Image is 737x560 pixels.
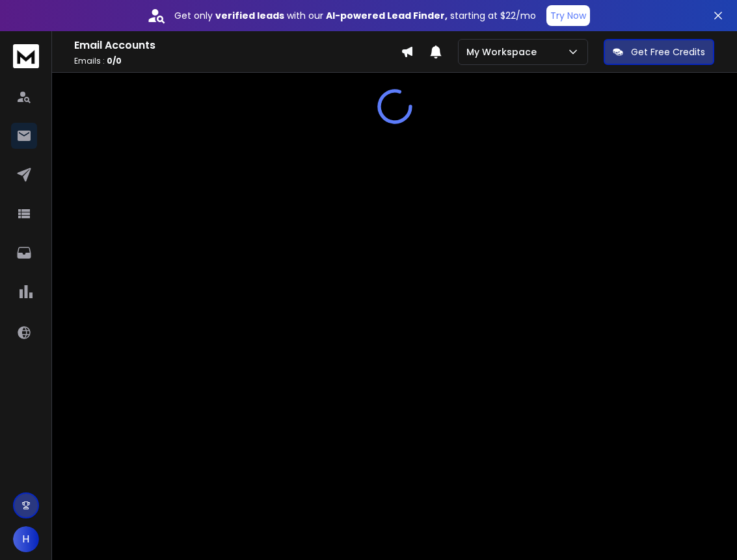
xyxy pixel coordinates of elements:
strong: AI-powered Lead Finder, [326,9,448,22]
p: Try Now [550,9,586,22]
img: logo [13,44,39,68]
button: H [13,526,39,552]
strong: verified leads [215,9,284,22]
p: Get Free Credits [631,45,705,58]
p: Emails : [74,56,401,66]
p: Get only with our starting at $22/mo [174,9,536,22]
span: 0 / 0 [107,55,122,66]
p: My Workspace [466,45,542,58]
button: Get Free Credits [604,39,714,65]
h1: Email Accounts [74,38,401,53]
button: Try Now [546,5,590,26]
